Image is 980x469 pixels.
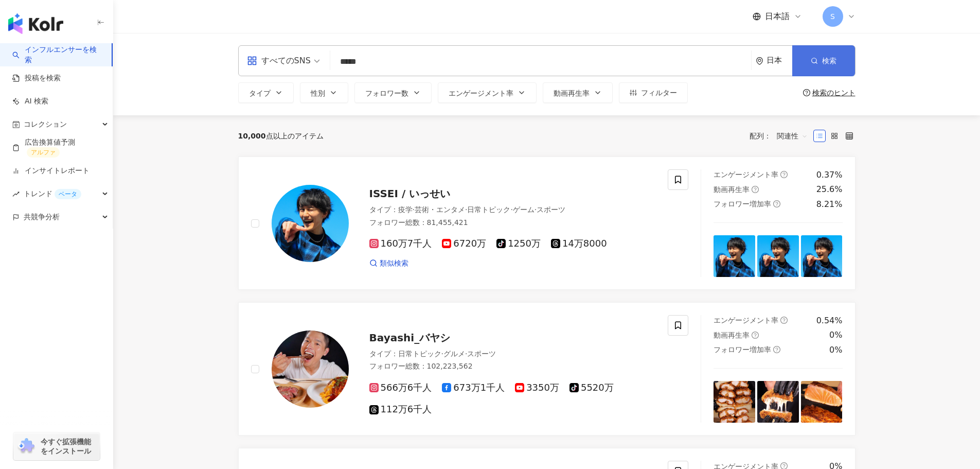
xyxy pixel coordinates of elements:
[554,89,590,97] font: 動画再生率
[13,432,100,460] a: Chrome拡張機能今すぐ拡張機能をインストール
[311,89,325,97] font: 性別
[812,89,856,97] font: 検索のヒント
[801,235,843,277] img: ポストイメージ
[413,205,415,214] font: ·
[465,350,467,358] font: ·
[438,82,537,103] button: エンゲージメント率
[16,438,36,455] img: Chrome拡張機能
[822,57,836,65] font: 検索
[777,128,808,144] span: 関連性
[537,205,565,214] font: スポーツ
[247,56,257,66] span: アプリストア
[803,89,810,96] span: 質問サークル
[41,438,91,455] font: 今すぐ拡張機能をインストール
[381,382,432,393] font: 566万6千人
[238,82,294,103] button: タイプ
[12,73,61,83] a: 投稿を検索
[714,185,750,194] font: 動画再生率
[453,382,505,393] font: 673万1千人
[238,157,856,290] a: COALアバターISSEI / いっせいタイプ：疫学·芸術・エンタメ·日常トピック·ゲーム·スポーツフォロワー総数：81,455,421160万7千人6720万1250万14万8000類似検索エ...
[272,185,349,262] img: COALアバター
[369,350,391,358] font: タイプ
[369,187,451,200] font: ISSEI / いっせい
[816,170,843,180] font: 0.37%
[765,11,790,21] font: 日本語
[295,132,324,140] font: アイテム
[773,346,780,353] span: 質問サークル
[300,82,348,103] button: 性別
[415,205,465,214] font: 芸術・エンタメ
[467,350,496,358] font: スポーツ
[543,82,613,103] button: 動画再生率
[272,331,349,408] img: COALアバター
[750,132,771,140] font: 配列：
[369,205,391,214] font: タイプ
[714,235,755,277] img: ポストイメージ
[816,316,843,325] font: 0.54%
[816,199,843,209] font: 8.21%
[816,184,843,194] font: 25.6%
[780,317,788,324] span: 質問サークル
[238,132,266,140] font: 10,000
[24,120,67,128] font: コレクション
[641,89,677,97] font: フィルター
[780,171,788,178] span: 質問サークル
[714,316,778,324] font: エンゲージメント率
[12,190,20,198] span: 上昇
[449,89,513,97] font: エンゲージメント率
[427,218,468,227] font: 81,455,421
[467,205,510,214] font: 日常トピック
[453,238,486,249] font: 6720万
[510,205,512,214] font: ·
[398,350,441,358] font: 日常トピック
[714,200,771,208] font: フォロワー増加率
[534,205,537,214] font: ·
[381,238,432,249] font: 160万7千人
[714,381,755,423] img: ポストイメージ
[24,213,60,221] font: 共競争分析
[261,56,311,65] font: すべてのSNS
[465,205,467,214] font: ·
[24,189,52,198] font: トレンド
[12,166,90,176] a: インサイトレポート
[757,381,799,423] img: ポストイメージ
[391,205,398,214] font: ：
[526,382,559,393] font: 3350万
[801,381,843,423] img: ポストイメージ
[12,137,104,158] a: 広告換算値予測アルファ
[830,12,835,21] font: S
[619,82,688,103] button: フィルター
[441,350,443,358] font: ·
[513,205,534,214] font: ゲーム
[369,258,408,269] a: 類似検索
[443,350,465,358] font: グルメ
[427,362,473,370] font: 102,223,562
[369,332,451,344] font: Bayashi_バヤシ
[369,218,420,227] font: フォロワー総数
[829,345,842,355] font: 0%
[792,45,855,76] button: 検索
[365,89,408,97] font: フォロワー数
[777,132,798,140] font: 関連性
[752,332,759,339] span: 質問サークル
[420,362,427,370] font: ：
[59,190,77,198] font: ベータ
[714,170,778,179] font: エンゲージメント率
[249,89,271,97] font: タイプ
[773,200,780,207] span: 質問サークル
[369,362,420,370] font: フォロワー総数
[8,13,63,34] img: ロゴ
[12,96,48,107] a: AI 検索
[391,350,398,358] font: ：
[756,57,763,65] span: 環境
[757,235,799,277] img: ポストイメージ
[380,259,408,267] font: 類似検索
[266,132,295,140] font: 点以上の
[398,205,413,214] font: 疫学
[420,218,427,227] font: ：
[581,382,614,393] font: 5520万
[714,345,771,354] font: フォロワー増加率
[508,238,541,249] font: 1250万
[381,404,432,414] font: 112万6千人
[829,330,842,340] font: 0%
